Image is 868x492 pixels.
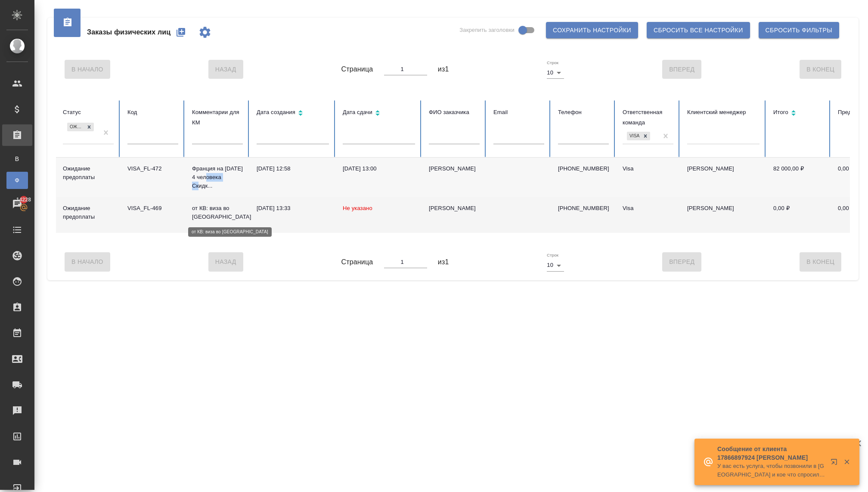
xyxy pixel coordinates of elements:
[493,107,544,118] div: Email
[838,458,856,466] button: Закрыть
[343,107,415,120] div: Сортировка
[680,158,766,197] td: [PERSON_NAME]
[647,22,750,38] button: Сбросить все настройки
[343,164,415,173] div: [DATE] 13:00
[773,107,824,120] div: Сортировка
[11,176,24,185] span: Ф
[11,195,36,204] span: 14228
[687,107,759,118] div: Клиентский менеджер
[766,158,831,197] td: 82 000,00 ₽
[192,107,243,128] div: Комментарии для КМ
[825,453,846,474] button: Открыть в новой вкладке
[558,107,609,118] div: Телефон
[438,64,449,74] span: из 1
[127,204,178,213] div: VISA_FL-469
[170,22,191,43] button: Создать
[341,64,373,74] span: Страница
[63,204,114,221] div: Ожидание предоплаты
[547,253,558,257] label: Строк
[623,107,673,128] div: Ответственная команда
[623,164,673,173] div: Visa
[63,107,114,118] div: Статус
[766,197,831,233] td: 0,00 ₽
[87,27,170,37] span: Заказы физических лиц
[553,25,631,36] span: Сохранить настройки
[429,107,480,118] div: ФИО заказчика
[766,25,832,36] span: Сбросить фильтры
[547,259,564,271] div: 10
[558,164,609,173] p: [PHONE_NUMBER]
[11,155,24,163] span: В
[623,204,673,213] div: Visa
[192,204,243,221] p: от КВ: виза во [GEOGRAPHIC_DATA]
[654,25,743,36] span: Сбросить все настройки
[257,107,329,120] div: Сортировка
[67,123,84,132] div: Ожидание предоплаты
[429,164,480,173] div: [PERSON_NAME]
[257,204,329,213] div: [DATE] 13:33
[717,445,825,462] p: Сообщение от клиента 17866897924 [PERSON_NAME]
[6,172,28,189] a: Ф
[341,257,373,267] span: Страница
[759,22,839,38] button: Сбросить фильтры
[257,164,329,173] div: [DATE] 12:58
[6,150,28,167] a: В
[547,61,558,65] label: Строк
[680,197,766,233] td: [PERSON_NAME]
[429,204,480,213] div: [PERSON_NAME]
[459,26,515,34] span: Закрепить заголовки
[192,164,243,190] p: Франция на [DATE] 4 человека Скидк...
[127,164,178,173] div: VISA_FL-472
[558,204,609,213] p: [PHONE_NUMBER]
[63,164,114,182] div: Ожидание предоплаты
[127,107,178,118] div: Код
[547,67,564,79] div: 10
[438,257,449,267] span: из 1
[546,22,638,38] button: Сохранить настройки
[2,193,32,215] a: 14228
[717,462,825,479] p: У вас есть услуга, чтобы позвонили в [GEOGRAPHIC_DATA] и кое что спросили бы в гос органе?
[627,132,641,141] div: Visa
[343,205,372,211] span: Не указано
